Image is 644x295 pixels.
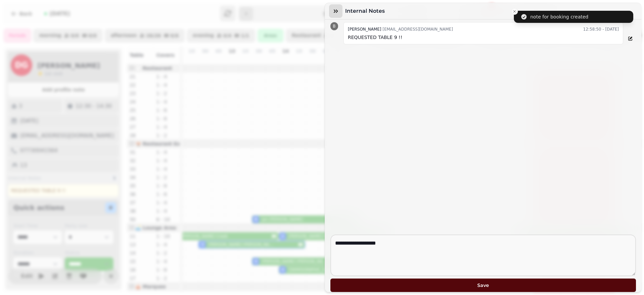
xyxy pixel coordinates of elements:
[345,7,387,15] h3: Internal Notes
[583,25,619,33] time: 12:58:50 - [DATE]
[348,27,381,32] span: [PERSON_NAME]
[333,24,335,28] span: B
[330,279,636,292] button: Save
[336,283,631,288] span: Save
[348,33,619,41] p: REQUESTED TABLE 9 !!
[348,25,453,33] div: [EMAIL_ADDRESS][DOMAIN_NAME]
